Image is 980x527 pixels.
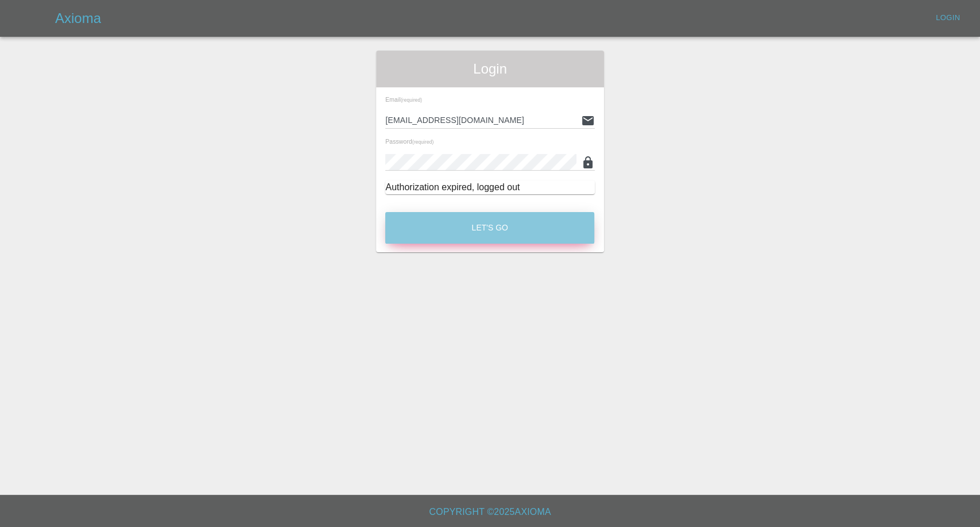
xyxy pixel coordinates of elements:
[401,98,422,103] small: (required)
[929,9,966,27] a: Login
[385,138,433,145] span: Password
[55,9,101,28] h5: Axioma
[9,504,971,520] h6: Copyright © 2025 Axioma
[412,140,433,145] small: (required)
[385,96,422,103] span: Email
[385,212,594,244] button: Let's Go
[385,180,594,194] div: Authorization expired, logged out
[385,60,594,78] span: Login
